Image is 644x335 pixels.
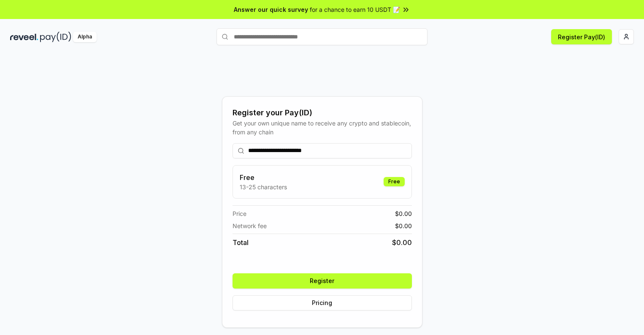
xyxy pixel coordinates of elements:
[392,237,412,248] span: $ 0.00
[233,273,412,289] button: Register
[233,221,267,230] span: Network fee
[240,172,287,182] h3: Free
[384,177,405,186] div: Free
[233,209,246,218] span: Price
[395,209,412,218] span: $ 0.00
[310,5,400,14] span: for a chance to earn 10 USDT 📝
[551,29,612,44] button: Register Pay(ID)
[234,5,308,14] span: Answer our quick survey
[240,182,287,191] p: 13-25 characters
[395,221,412,230] span: $ 0.00
[233,119,412,136] div: Get your own unique name to receive any crypto and stablecoin, from any chain
[73,32,97,42] div: Alpha
[233,237,249,248] span: Total
[10,32,38,42] img: reveel_dark
[40,32,71,42] img: pay_id
[233,295,412,310] button: Pricing
[233,107,412,119] div: Register your Pay(ID)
